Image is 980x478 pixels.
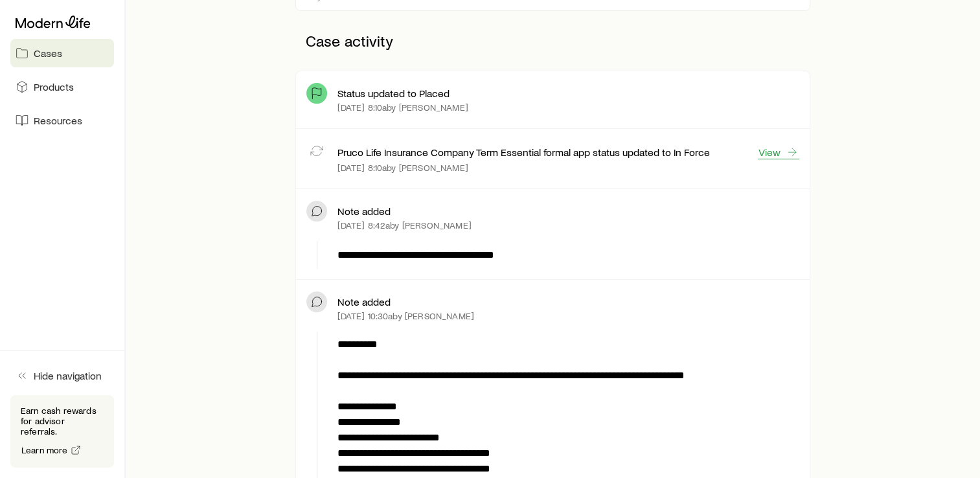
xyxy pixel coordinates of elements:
p: Note added [337,295,391,308]
span: Learn more [21,446,68,455]
p: Note added [337,205,391,218]
div: Earn cash rewards for advisor referrals.Learn more [10,395,114,468]
a: Cases [10,39,114,67]
a: Resources [10,106,114,135]
p: Earn cash rewards for advisor referrals. [21,405,104,437]
p: [DATE] 8:10a by [PERSON_NAME] [337,102,468,113]
a: View [758,145,799,159]
p: Case activity [295,21,810,60]
p: [DATE] 8:42a by [PERSON_NAME] [337,220,471,231]
span: Cases [34,47,62,60]
p: [DATE] 10:30a by [PERSON_NAME] [337,311,474,321]
span: Resources [34,114,82,127]
p: Pruco Life Insurance Company Term Essential formal app status updated to In Force [337,146,710,159]
span: Hide navigation [34,369,102,382]
p: Status updated to Placed [337,87,450,100]
a: Products [10,73,114,101]
span: Products [34,80,74,93]
button: Hide navigation [10,361,114,390]
p: [DATE] 8:10a by [PERSON_NAME] [337,163,468,173]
